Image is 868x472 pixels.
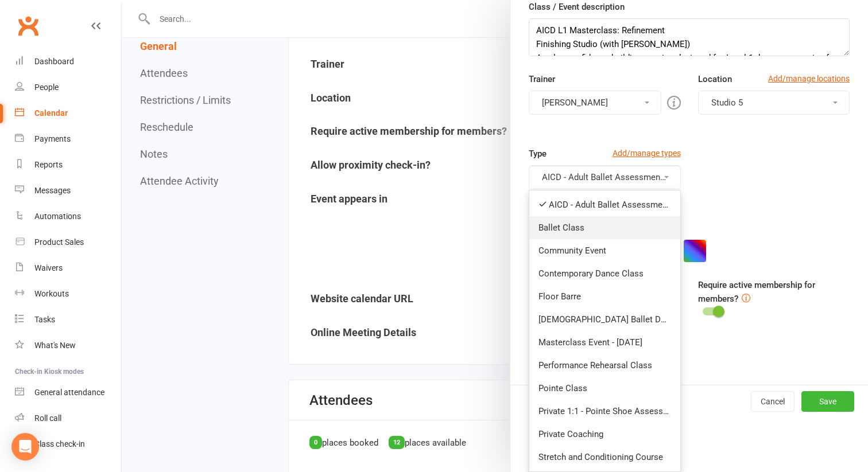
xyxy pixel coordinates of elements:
[529,193,680,216] a: AICD - Adult Ballet Assessment Classes
[14,11,42,40] a: Clubworx
[15,204,121,229] a: Automations
[34,160,63,169] div: Reports
[34,237,84,247] div: Product Sales
[529,423,680,446] a: Private Coaching
[34,315,55,324] div: Tasks
[801,391,854,412] button: Save
[768,72,850,85] a: Add/manage locations
[529,147,547,161] label: Type
[698,91,850,115] button: Studio 5
[529,262,680,285] a: Contemporary Dance Class
[11,433,39,461] div: Open Intercom Messenger
[15,255,121,281] a: Waivers
[15,229,121,255] a: Product Sales
[529,377,680,400] a: Pointe Class
[34,388,104,397] div: General attendance
[529,446,680,469] a: Stretch and Conditioning Course
[15,333,121,358] a: What's New
[529,331,680,354] a: Masterclass Event - [DATE]
[34,57,74,66] div: Dashboard
[34,439,85,448] div: Class check-in
[34,83,59,92] div: People
[15,126,121,152] a: Payments
[34,263,63,272] div: Waivers
[15,178,121,204] a: Messages
[34,212,81,221] div: Automations
[529,285,680,308] a: Floor Barre
[34,341,76,350] div: What's New
[529,165,681,189] button: AICD - Adult Ballet Assessment Classes
[698,72,732,86] label: Location
[15,49,121,75] a: Dashboard
[529,308,680,331] a: [DEMOGRAPHIC_DATA] Ballet Development Class
[15,380,121,405] a: General attendance kiosk mode
[15,152,121,178] a: Reports
[698,280,815,304] label: Require active membership for members?
[529,400,680,423] a: Private 1:1 - Pointe Shoe Assessment
[34,134,71,143] div: Payments
[529,72,555,86] label: Trainer
[34,186,71,195] div: Messages
[613,147,681,159] a: Add/manage types
[751,391,795,412] button: Cancel
[15,100,121,126] a: Calendar
[711,97,743,108] span: Studio 5
[15,405,121,431] a: Roll call
[15,431,121,457] a: Class kiosk mode
[15,75,121,100] a: People
[529,91,661,115] button: [PERSON_NAME]
[529,239,680,262] a: Community Event
[529,216,680,239] a: Ballet Class
[34,289,69,298] div: Workouts
[529,354,680,377] a: Performance Rehearsal Class
[15,281,121,307] a: Workouts
[15,307,121,333] a: Tasks
[34,414,61,423] div: Roll call
[34,108,68,118] div: Calendar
